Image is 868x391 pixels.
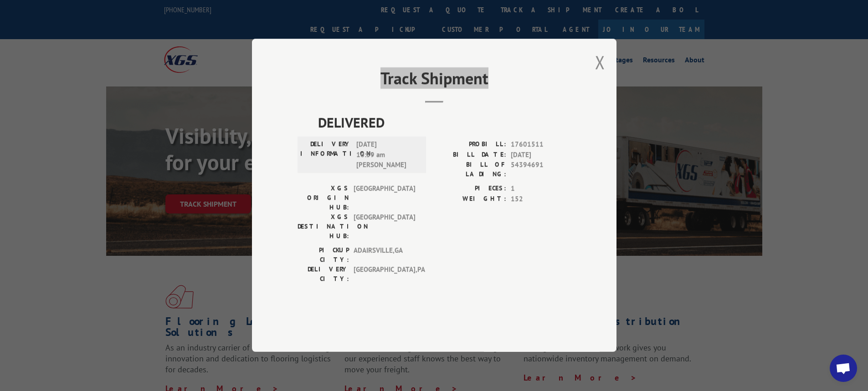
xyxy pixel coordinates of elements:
[298,184,349,213] label: XGS ORIGIN HUB:
[356,140,418,171] span: [DATE] 10:59 am [PERSON_NAME]
[511,140,571,150] span: 17601511
[434,160,506,179] label: BILL OF LADING:
[434,150,506,160] label: BILL DATE:
[298,246,349,265] label: PICKUP CITY:
[300,140,352,171] label: DELIVERY INFORMATION:
[354,184,415,213] span: [GEOGRAPHIC_DATA]
[511,184,571,194] span: 1
[298,265,349,284] label: DELIVERY CITY:
[298,213,349,241] label: XGS DESTINATION HUB:
[595,50,605,74] button: Close modal
[434,184,506,194] label: PIECES:
[318,112,571,133] span: DELIVERED
[511,160,571,179] span: 54394691
[434,194,506,204] label: WEIGHT:
[830,355,857,382] div: Open chat
[354,265,415,284] span: [GEOGRAPHIC_DATA] , PA
[511,150,571,160] span: [DATE]
[434,140,506,150] label: PROBILL:
[298,72,571,89] h2: Track Shipment
[354,246,415,265] span: ADAIRSVILLE , GA
[354,213,415,241] span: [GEOGRAPHIC_DATA]
[511,194,571,204] span: 152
